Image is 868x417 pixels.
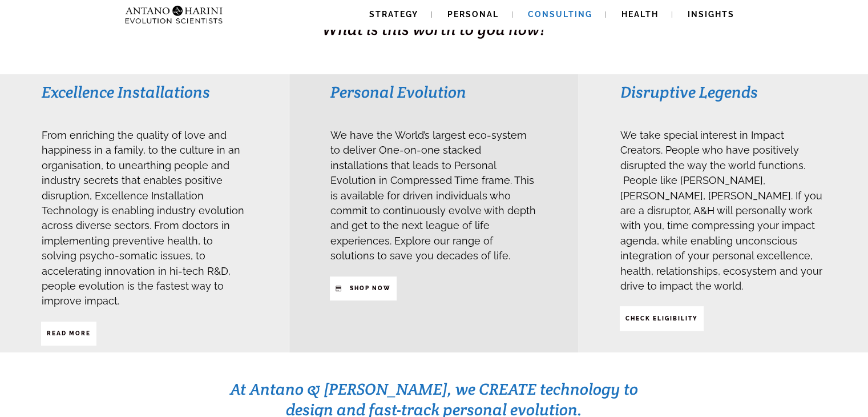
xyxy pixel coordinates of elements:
[620,306,704,330] a: CHECK ELIGIBILITY
[620,129,822,292] span: We take special interest in Impact Creators. People who have positively disrupted the way the wor...
[330,276,397,300] a: SHop NOW
[42,82,248,102] h3: Excellence Installations
[47,330,91,336] strong: Read More
[42,129,244,307] span: From enriching the quality of love and happiness in a family, to the culture in an organisation, ...
[330,129,536,262] span: We have the World’s largest eco-system to deliver One-on-one stacked installations that leads to ...
[620,82,826,102] h3: Disruptive Legends
[322,19,547,39] span: What is this worth to you now?
[688,10,734,19] span: Insights
[369,10,418,19] span: Strategy
[621,10,659,19] span: Health
[625,315,698,322] strong: CHECK ELIGIBILITY
[447,10,499,19] span: Personal
[528,10,592,19] span: Consulting
[350,285,391,291] strong: SHop NOW
[41,322,96,346] a: Read More
[330,82,536,102] h3: Personal Evolution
